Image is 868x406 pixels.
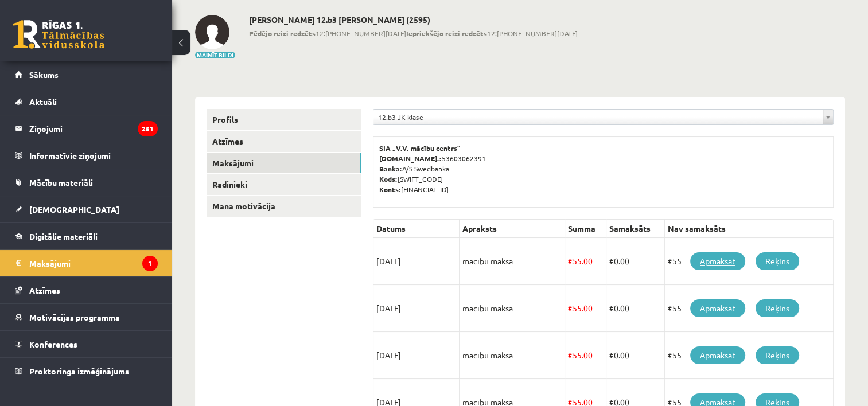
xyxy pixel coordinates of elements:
[15,304,158,330] a: Motivācijas programma
[15,115,158,142] a: Ziņojumi251
[15,88,158,115] a: Aktuāli
[29,366,129,376] span: Proktoringa izmēģinājums
[568,303,573,313] span: €
[664,332,833,379] td: €55
[142,256,158,271] i: 1
[460,220,565,238] th: Apraksts
[15,223,158,249] a: Digitālie materiāli
[249,28,578,38] span: 12:[PHONE_NUMBER][DATE] 12:[PHONE_NUMBER][DATE]
[207,174,361,195] a: Radinieki
[29,69,59,80] span: Sākums
[379,174,398,184] b: Kods:
[690,299,745,317] a: Apmaksāt
[565,332,606,379] td: 55.00
[664,220,833,238] th: Nav samaksāts
[195,52,235,58] button: Mainīt bildi
[29,115,158,142] legend: Ziņojumi
[29,339,77,349] span: Konferences
[29,142,158,169] legend: Informatīvie ziņojumi
[609,350,614,360] span: €
[29,250,158,276] legend: Maksājumi
[29,285,60,295] span: Atzīmes
[15,142,158,169] a: Informatīvie ziņojumi
[565,285,606,332] td: 55.00
[756,299,799,317] a: Rēķins
[565,220,606,238] th: Summa
[609,303,614,313] span: €
[195,15,229,49] img: Markuss Bruno Reisels
[29,312,120,322] span: Motivācijas programma
[460,285,565,332] td: mācību maksa
[249,15,578,25] h2: [PERSON_NAME] 12.b3 [PERSON_NAME] (2595)
[606,220,665,238] th: Samaksāts
[379,143,827,194] p: 53603062391 A/S Swedbanka [SWIFT_CODE] [FINANCIAL_ID]
[565,238,606,285] td: 55.00
[606,332,665,379] td: 0.00
[606,285,665,332] td: 0.00
[15,277,158,303] a: Atzīmes
[756,252,799,270] a: Rēķins
[664,285,833,332] td: €55
[13,20,104,49] a: Rīgas 1. Tālmācības vidusskola
[29,204,119,214] span: [DEMOGRAPHIC_DATA]
[29,96,57,107] span: Aktuāli
[609,256,614,266] span: €
[690,252,745,270] a: Apmaksāt
[373,238,460,285] td: [DATE]
[690,346,745,364] a: Apmaksāt
[138,121,158,136] i: 251
[373,285,460,332] td: [DATE]
[568,350,573,360] span: €
[15,196,158,222] a: [DEMOGRAPHIC_DATA]
[664,238,833,285] td: €55
[378,110,818,124] span: 12.b3 JK klase
[568,256,573,266] span: €
[207,153,361,174] a: Maksājumi
[460,332,565,379] td: mācību maksa
[379,154,442,163] b: [DOMAIN_NAME].:
[29,177,93,188] span: Mācību materiāli
[15,358,158,384] a: Proktoringa izmēģinājums
[249,29,316,38] b: Pēdējo reizi redzēts
[373,220,460,238] th: Datums
[15,331,158,357] a: Konferences
[379,164,402,173] b: Banka:
[29,231,98,241] span: Digitālie materiāli
[207,109,361,130] a: Profils
[207,196,361,217] a: Mana motivācija
[379,143,461,153] b: SIA „V.V. mācību centrs”
[606,238,665,285] td: 0.00
[379,185,401,194] b: Konts:
[207,131,361,152] a: Atzīmes
[15,61,158,88] a: Sākums
[460,238,565,285] td: mācību maksa
[373,110,833,124] a: 12.b3 JK klase
[406,29,487,38] b: Iepriekšējo reizi redzēts
[373,332,460,379] td: [DATE]
[756,346,799,364] a: Rēķins
[15,250,158,276] a: Maksājumi1
[15,169,158,196] a: Mācību materiāli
